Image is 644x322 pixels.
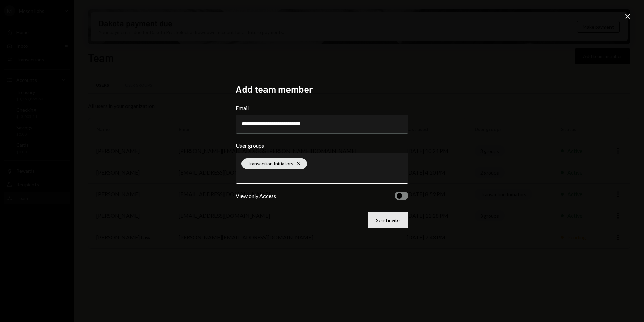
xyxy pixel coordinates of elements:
[368,212,408,228] button: Send invite
[236,192,276,200] div: View only Access
[236,142,408,150] label: User groups
[241,158,307,169] div: Transaction Initiators
[236,83,408,96] h2: Add team member
[236,104,408,112] label: Email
